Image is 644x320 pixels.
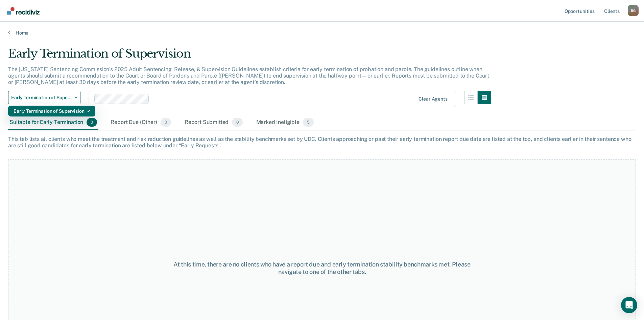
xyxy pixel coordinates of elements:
div: Report Due (Other)0 [109,115,172,130]
span: Early Termination of Supervision [11,95,72,101]
div: Report Submitted0 [183,115,244,130]
span: 5 [303,118,314,127]
p: The [US_STATE] Sentencing Commission’s 2025 Adult Sentencing, Release, & Supervision Guidelines e... [8,66,489,85]
span: 0 [87,118,97,127]
div: Clear agents [419,96,447,102]
span: 0 [161,118,171,127]
div: This tab lists all clients who meet the treatment and risk reduction guidelines as well as the st... [8,136,636,149]
div: Marked Ineligible5 [255,115,315,130]
div: Early Termination of Supervision [14,106,90,116]
div: B G [628,5,639,16]
div: Open Intercom Messenger [621,297,637,313]
div: At this time, there are no clients who have a report due and early termination stability benchmar... [165,261,479,275]
button: Profile dropdown button [628,5,639,16]
div: Early Termination of Supervision [8,47,491,66]
div: Suitable for Early Termination0 [8,115,98,130]
button: Early Termination of Supervision [8,91,80,104]
span: 0 [232,118,242,127]
a: Home [8,30,636,36]
img: Recidiviz [7,7,40,15]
